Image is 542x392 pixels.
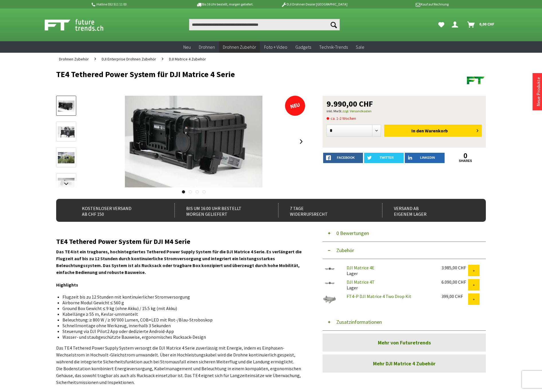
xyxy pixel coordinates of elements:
[56,70,400,79] h1: TE4 Tethered Power System für DJI Matrice 4 Serie
[364,153,404,163] a: twitter
[347,279,375,285] a: DJI Matrice 4T
[328,19,340,30] button: Suchen
[384,125,482,137] button: In den Warenkorb
[260,41,291,53] a: Foto + Video
[323,334,486,352] a: Mehr von Futuretrends
[449,19,463,30] a: Hi, Serdar - Dein Konto
[352,41,368,53] a: Sale
[323,242,486,259] button: Zubehör
[323,225,486,242] button: 0 Bewertungen
[315,41,352,53] a: Technik-Trends
[125,96,262,187] img: TE4 Tethered Power System für DJI Matrice 4 Serie
[405,153,445,163] a: LinkedIn
[411,128,424,134] span: In den
[278,203,370,217] div: 7 Tage Widerrufsrecht
[62,305,301,311] li: Ground Box Gewicht ≤ 9 kg (ohne Akku) / 15.5 kg (mit Akku)
[323,265,337,273] img: DJI Matrice 4E
[219,41,260,53] a: Drohnen Zubehör
[99,53,159,65] a: DJI Enterprise Drohnen Zubehör
[446,159,486,163] a: shares
[91,1,180,8] p: Hotline 032 511 11 03
[56,53,92,65] a: Drohnen Zubehör
[62,323,301,328] li: Schnellmontage ohne Werkzeug, innerhalb 3 Sekunden
[70,203,162,217] div: Kostenloser Versand ab CHF 150
[62,311,301,317] li: Kabellänge ≥ 55 m, Kevlar-ummantelt
[102,56,156,62] span: DJI Enterprise Drohnen Zubehör
[323,279,337,287] img: DJI Matrice 4T
[62,328,301,334] li: Steuerung via DJI Pilot2 App oder dedizierte Android-App
[327,115,356,122] span: ca. 1-2 Wochen
[535,77,541,106] a: Neue Produkte
[270,1,359,8] p: DJI Drohnen Dealer [GEOGRAPHIC_DATA]
[342,279,437,291] div: Lager
[295,44,311,50] span: Gadgets
[337,156,355,159] span: facebook
[441,279,468,285] div: 6.090,00 CHF
[189,19,340,30] input: Produkt, Marke, Kategorie, EAN, Artikelnummer…
[62,317,301,323] li: Beleuchtung: ≥ 800 W / ≥ 90'000 Lumen, COB+LED mit Rot-/Blau-Stroboskop
[58,101,74,112] img: Vorschau: TE4 Tethered Power System für DJI Matrice 4 Serie
[359,1,448,8] p: Kauf auf Rechnung
[59,56,89,62] span: Drohnen Zubehör
[323,354,486,373] a: Mehr DJI Matrice 4 Zubehör
[382,203,474,217] div: Versand ab eigenem Lager
[62,300,301,305] li: Airborne Modul Gewicht ≤ 560 g
[465,19,497,30] a: Warenkorb
[223,44,256,50] span: Drohnen Zubehör
[180,1,269,8] p: Bis 16 Uhr bestellt, morgen geliefert.
[56,249,302,275] strong: Das TE4 ist ein tragbares, hochintegriertes Tethered Power Supply System für die DJI Matrice 4 Se...
[62,334,301,340] li: Wasser- und staubgeschützte Bauweise, ergonomisches Rucksack-Design
[62,294,301,300] li: Flugzeit bis zu 12 Stunden mit kontinuierlicher Stromversorgung
[323,153,363,163] a: facebook
[166,53,209,65] a: DJI Matrice 4 Zubehör
[327,108,482,115] p: inkl. MwSt.
[435,19,447,30] a: Meine Favoriten
[479,19,494,29] span: 0,00 CHF
[347,265,374,271] a: DJI Matrice 4E
[342,265,437,276] div: Lager
[56,282,78,288] strong: Highlights
[174,203,266,217] div: Bis um 16:00 Uhr bestellt Morgen geliefert
[169,56,206,62] span: DJI Matrice 4 Zubehör
[441,265,468,271] div: 3.985,00 CHF
[45,18,116,32] img: Shop Futuretrends - zur Startseite wechseln
[323,293,337,308] img: FT4-P DJI Matrice 4 Two Drop Kit
[323,313,486,331] button: Zusatzinformationen
[356,44,364,50] span: Sale
[342,109,372,113] a: zzgl. Versandkosten
[183,44,191,50] span: Neu
[319,44,348,50] span: Technik-Trends
[380,156,394,159] span: twitter
[441,293,468,299] div: 399,00 CHF
[199,44,215,50] span: Drohnen
[347,293,411,299] a: FT4-P DJI Matrice 4 Two Drop Kit
[195,41,219,53] a: Drohnen
[446,153,486,159] a: 0
[420,156,435,159] span: LinkedIn
[179,41,195,53] a: Neu
[56,344,305,386] p: Das TE4 Tethered Power Supply System versorgt die DJI Matrice 4 Serie zuverlässig mit Energie, in...
[327,100,373,108] span: 9.990,00 CHF
[425,128,448,134] span: Warenkorb
[56,238,305,245] h2: TE4 Tethered Power System für DJI M4 Serie
[264,44,287,50] span: Foto + Video
[291,41,315,53] a: Gadgets
[466,70,486,90] img: Futuretrends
